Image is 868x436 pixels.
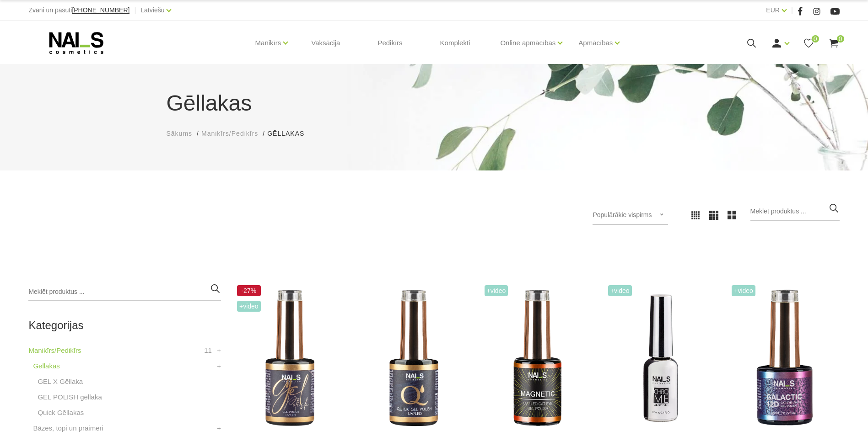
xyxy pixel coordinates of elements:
li: Gēllakas [267,129,313,138]
a: EUR [766,5,780,16]
a: GEL POLISH gēllaka [38,392,102,403]
a: 0 [828,37,840,49]
a: + [217,345,221,356]
span: 0 [812,35,819,43]
span: +Video [732,285,755,296]
a: Vaksācija [304,21,347,65]
span: -27% [237,285,261,296]
div: Zvani un pasūti [28,5,129,16]
span: Manikīrs/Pedikīrs [201,130,258,137]
a: Latviešu [140,5,164,16]
span: | [791,5,793,16]
span: +Video [237,301,261,312]
a: + [217,361,221,372]
h1: Gēllakas [167,87,702,120]
a: Bāzes, topi un praimeri [33,423,103,434]
a: GEL X Gēllaka [38,376,83,387]
a: Manikīrs [255,25,281,61]
a: + [217,423,221,434]
a: Apmācības [578,25,613,61]
img: Paredzēta hromēta jeb spoguļspīduma efekta veidošanai uz pilnas naga plātnes vai atsevišķiem diza... [606,283,716,434]
input: Meklēt produktus ... [750,202,840,221]
a: Quick Gēllakas [38,407,84,418]
a: [PHONE_NUMBER] [72,7,129,14]
a: Manikīrs/Pedikīrs [201,129,258,138]
span: +Video [608,285,632,296]
a: Manikīrs/Pedikīrs [28,345,81,356]
img: Ilgnoturīga gellaka, kas sastāv no metāla mikrodaļiņām, kuras īpaša magnēta ietekmē var pārvērst ... [482,283,592,434]
a: Online apmācības [500,25,555,61]
a: Sākums [167,129,193,138]
img: Ilgnoturīga, intensīvi pigmentēta gellaka. Viegli klājas, lieliski žūst, nesaraujas, neatkāpjas n... [235,283,345,434]
span: Populārākie vispirms [593,211,652,218]
img: Ātri, ērti un vienkārši!Intensīvi pigmentēta gellaka, kas perfekti klājas arī vienā slānī, tādā v... [358,283,468,434]
h2: Kategorijas [28,319,221,331]
span: 11 [204,345,212,356]
a: Gēllakas [33,361,59,372]
a: Pedikīrs [370,21,410,65]
span: +Video [485,285,508,296]
input: Meklēt produktus ... [28,283,221,301]
span: 0 [837,35,844,43]
span: Sākums [167,130,193,137]
span: | [134,5,136,16]
a: Komplekti [433,21,478,65]
img: Daudzdimensionāla magnētiskā gellaka, kas satur smalkas, atstarojošas hroma daļiņas. Ar īpaša mag... [729,283,839,434]
a: 0 [803,37,814,49]
span: [PHONE_NUMBER] [72,6,129,14]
